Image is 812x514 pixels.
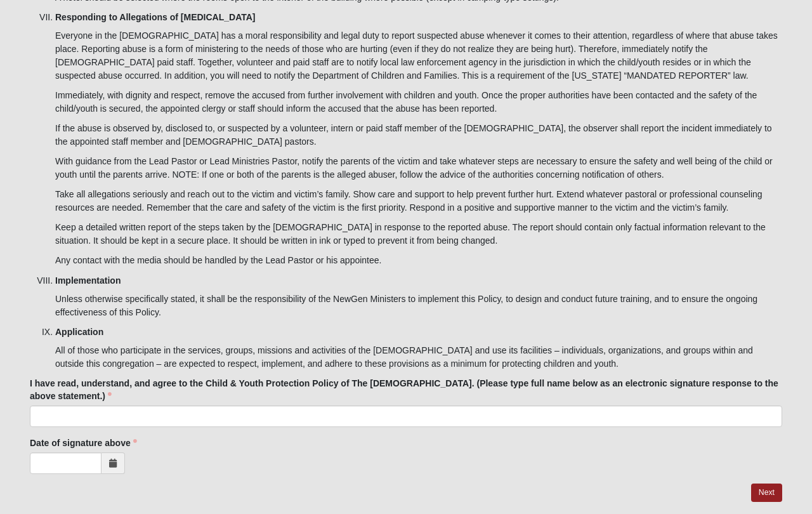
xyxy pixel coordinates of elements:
[55,155,782,181] p: With guidance from the Lead Pastor or Lead Ministries Pastor, notify the parents of the victim an...
[55,89,782,115] p: Immediately, with dignity and respect, remove the accused from further involvement with children ...
[55,275,782,286] h5: Implementation
[55,29,782,82] p: Everyone in the [DEMOGRAPHIC_DATA] has a moral responsibility and legal duty to report suspected ...
[55,221,782,247] p: Keep a detailed written report of the steps taken by the [DEMOGRAPHIC_DATA] in response to the re...
[55,188,782,214] p: Take all allegations seriously and reach out to the victim and victim’s family. Show care and sup...
[30,377,782,402] label: I have read, understand, and agree to the Child & Youth Protection Policy of The [DEMOGRAPHIC_DAT...
[55,254,782,267] p: Any contact with the media should be handled by the Lead Pastor or his appointee.
[55,293,782,319] p: Unless otherwise specifically stated, it shall be the responsibility of the NewGen Ministers to i...
[55,327,782,338] h5: Application
[30,437,137,449] label: Date of signature above
[751,484,782,502] a: Next
[55,12,782,23] h5: Responding to Allegations of [MEDICAL_DATA]
[55,344,782,371] p: All of those who participate in the services, groups, missions and activities of the [DEMOGRAPHIC...
[55,122,782,148] p: If the abuse is observed by, disclosed to, or suspected by a volunteer, intern or paid staff memb...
